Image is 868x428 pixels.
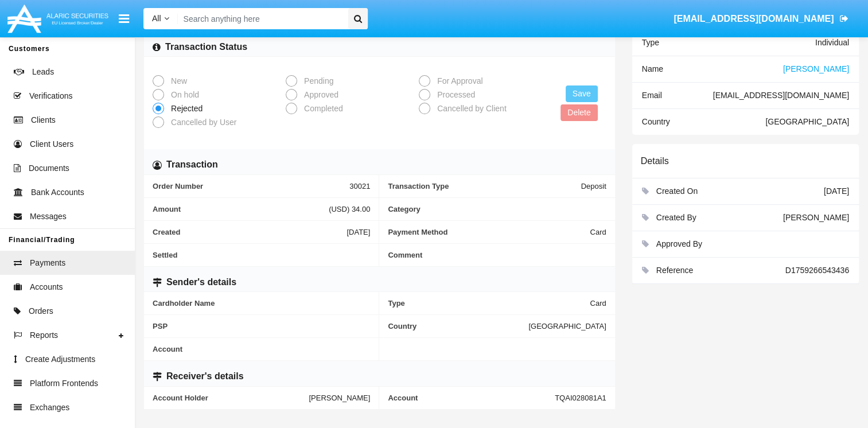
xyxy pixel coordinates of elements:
img: Logo image [6,2,110,36]
span: Settled [153,251,370,259]
span: [EMAIL_ADDRESS][DOMAIN_NAME] [674,14,834,24]
span: Cancelled by User [164,116,239,129]
span: All [152,14,161,23]
span: On hold [164,89,202,101]
span: [DATE] [824,186,849,196]
span: Completed [297,103,346,115]
span: Name [642,64,663,73]
span: New [164,75,190,87]
span: [PERSON_NAME] [783,64,849,73]
span: Deposit [581,182,606,190]
span: Clients [31,114,56,126]
span: Create Adjustments [25,353,95,365]
span: Type [642,38,659,47]
span: [GEOGRAPHIC_DATA] [765,117,849,126]
span: Type [388,299,590,308]
span: Client Users [30,138,73,150]
h6: Transaction [166,158,218,171]
span: Country [388,322,528,330]
span: Leads [32,66,54,78]
span: Reports [30,329,58,341]
button: Delete [560,104,597,121]
span: TQAI028081A1 [555,394,606,402]
span: Card [590,228,606,236]
span: Account [388,394,555,402]
h6: Transaction Status [165,41,247,53]
span: Pending [297,75,336,87]
span: Account Holder [153,394,309,402]
span: 30021 [349,182,370,190]
span: [EMAIL_ADDRESS][DOMAIN_NAME] [713,91,849,100]
span: Payments [30,257,65,269]
span: Cardholder Name [153,299,370,308]
span: Payment Method [388,228,590,236]
span: Transaction Type [388,182,581,190]
span: Created On [656,186,698,196]
input: Search [178,8,344,29]
span: Account [153,345,370,353]
span: PSP [153,322,370,330]
span: Documents [29,162,69,174]
span: Exchanges [30,402,69,414]
a: [EMAIL_ADDRESS][DOMAIN_NAME] [668,3,854,35]
a: All [143,13,178,25]
span: Reference [656,266,694,275]
span: Accounts [30,281,63,293]
span: Platform Frontends [30,378,98,390]
h6: Receiver's details [166,370,244,383]
span: Country [642,117,670,126]
span: Messages [30,211,67,223]
h6: Sender's details [166,276,236,289]
span: [PERSON_NAME] [309,394,370,402]
span: Email [642,91,662,100]
span: Processed [430,89,478,101]
span: Approved By [656,239,702,248]
span: Created By [656,213,696,222]
span: Cancelled by Client [430,103,509,115]
span: Amount [153,205,329,213]
span: Bank Accounts [31,186,84,199]
span: [GEOGRAPHIC_DATA] [528,322,606,330]
span: Orders [29,305,53,317]
span: [PERSON_NAME] [783,213,849,222]
span: Order Number [153,182,349,190]
button: Save [566,85,598,102]
span: Created [153,228,347,236]
span: Verifications [29,90,72,102]
span: D1759266543436 [785,266,849,275]
span: Comment [388,251,606,259]
h6: Details [641,155,669,166]
span: Approved [297,89,341,101]
span: Rejected [164,103,205,115]
span: [DATE] [347,228,370,236]
span: (USD) 34.00 [329,205,370,213]
span: Card [590,299,606,308]
span: Individual [815,38,849,47]
span: Category [388,205,606,213]
span: For Approval [430,75,485,87]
